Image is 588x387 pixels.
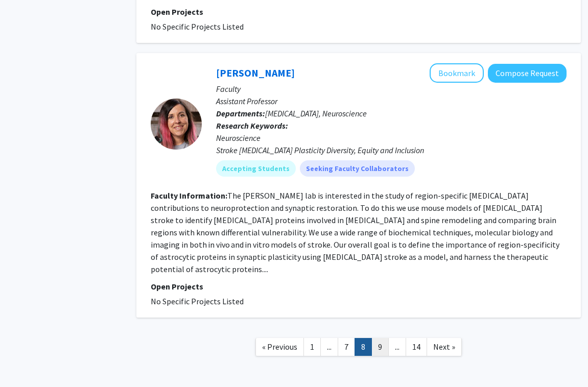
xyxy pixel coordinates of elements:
[433,342,455,352] span: Next »
[427,338,462,356] a: Next
[300,160,415,177] mat-chip: Seeking Faculty Collaborators
[338,338,355,356] a: 7
[371,338,389,356] a: 9
[136,328,581,369] nav: Page navigation
[151,190,227,201] b: Faculty Information:
[8,341,43,379] iframe: Chat
[216,108,265,118] b: Departments:
[406,338,427,356] a: 14
[255,338,304,356] a: Previous
[355,338,372,356] a: 8
[262,342,297,352] span: « Previous
[216,132,567,156] div: Neuroscience Stroke [MEDICAL_DATA] Plasticity Diversity, Equity and Inclusion
[265,108,367,118] span: [MEDICAL_DATA], Neuroscience
[216,66,295,79] a: [PERSON_NAME]
[395,342,399,352] span: ...
[151,21,244,32] span: No Specific Projects Listed
[151,6,567,18] p: Open Projects
[216,95,567,107] p: Assistant Professor
[151,280,567,293] p: Open Projects
[151,190,559,274] fg-read-more: The [PERSON_NAME] lab is interested in the study of region-specific [MEDICAL_DATA] contributions ...
[327,342,332,352] span: ...
[488,64,567,83] button: Compose Request to Elena Blanco-Suarez
[151,296,244,306] span: No Specific Projects Listed
[216,83,567,95] p: Faculty
[430,63,484,83] button: Add Elena Blanco-Suarez to Bookmarks
[216,160,296,177] mat-chip: Accepting Students
[303,338,321,356] a: 1
[216,120,288,131] b: Research Keywords:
